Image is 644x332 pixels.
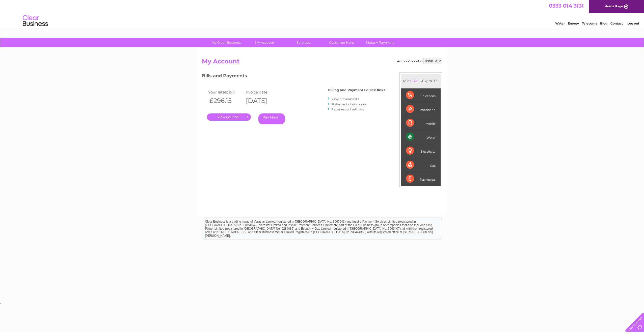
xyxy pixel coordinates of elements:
[258,113,285,124] a: Pay Here
[202,58,442,67] h2: My Account
[328,88,385,92] h4: Billing and Payments quick links
[331,107,364,111] a: Paperless bill settings
[282,38,324,47] a: Services
[243,96,280,106] th: [DATE]
[406,102,436,116] div: Broadband
[549,3,584,9] a: 0333 014 3131
[627,21,639,25] a: Log out
[321,38,362,47] a: Customer Help
[600,21,607,25] a: Blog
[203,3,442,25] div: Clear Business is a trading name of Verastar Limited (registered in [GEOGRAPHIC_DATA] No. 3667643...
[610,21,623,25] a: Contact
[331,97,359,101] a: View previous bills
[406,130,436,144] div: Water
[582,21,597,25] a: Telecoms
[207,96,243,106] th: £296.15
[244,38,286,47] a: My Account
[406,88,436,102] div: Telecoms
[206,38,247,47] a: My Clear Business
[359,38,401,47] a: Make A Payment
[202,72,385,81] h3: Bills and Payments
[243,89,280,96] td: Invoice date
[406,116,436,130] div: Mobile
[331,102,367,106] a: Statement of Accounts
[397,58,442,64] div: Account number
[22,13,48,29] img: logo.png
[207,113,251,121] a: .
[406,158,436,172] div: Gas
[406,144,436,158] div: Electricity
[568,21,579,25] a: Energy
[409,79,420,83] div: LIVE
[555,21,565,25] a: Water
[401,74,441,88] div: MY SERVICES
[406,172,436,186] div: Payments
[207,89,243,96] td: Your latest bill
